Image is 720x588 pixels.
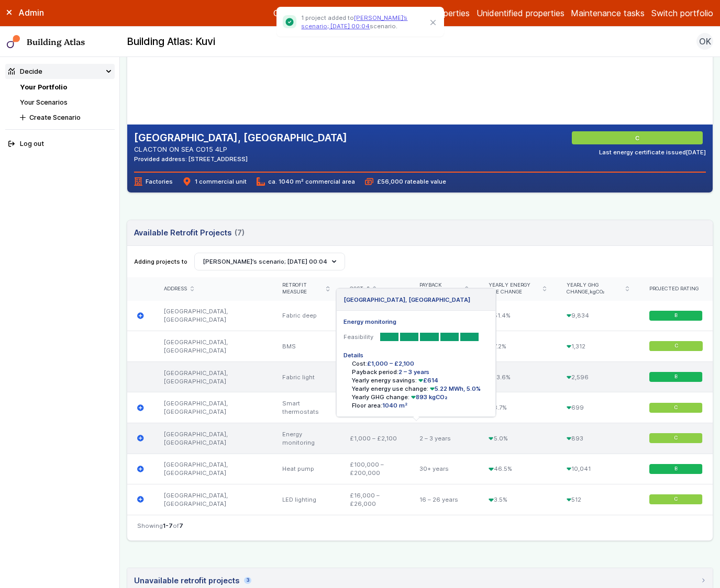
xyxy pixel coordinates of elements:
div: [GEOGRAPHIC_DATA], [GEOGRAPHIC_DATA] [154,301,272,331]
div: 10,041 [556,454,639,484]
time: [DATE] [686,149,706,156]
span: B [674,466,678,472]
div: Last energy certificate issued [599,148,706,156]
div: Provided address: [STREET_ADDRESS] [134,155,347,163]
h2: [GEOGRAPHIC_DATA], [GEOGRAPHIC_DATA] [134,131,347,145]
address: CLACTON ON SEA CO15 4LP [134,144,347,154]
span: Cost, £ [350,286,370,292]
div: 51.4% [479,301,557,331]
div: 5.0% [479,423,557,454]
div: Energy monitoring [272,423,340,454]
div: 3.5% [479,484,557,515]
div: 16 – 26 years [409,484,478,515]
a: [PERSON_NAME]’s scenario; [DATE] 00:04 [301,14,407,30]
div: 7.2% [479,331,557,362]
h5: Energy monitoring [344,318,489,326]
span: C [637,134,641,142]
div: [GEOGRAPHIC_DATA], [GEOGRAPHIC_DATA] [154,331,272,362]
span: Payback period, years [419,282,462,296]
div: Fabric light [272,361,340,392]
span: B [674,312,678,319]
div: [GEOGRAPHIC_DATA], [GEOGRAPHIC_DATA] [154,361,272,392]
div: 13.6% [479,361,557,392]
span: ca. 1040 m² commercial area [257,177,355,186]
div: 2 – 3 years [409,423,478,454]
div: 46.5% [479,454,557,484]
div: [GEOGRAPHIC_DATA], [GEOGRAPHIC_DATA] [154,423,272,454]
span: £56,000 rateable value [365,177,446,186]
nav: Table navigation [127,515,713,540]
span: C [674,496,678,503]
span: C [674,435,678,442]
button: Log out [5,137,115,152]
span: 7 [179,522,183,529]
li: Yearly energy savings: [352,376,489,385]
span: 893 kgCO₂ [409,393,448,401]
li: Yearly energy use change: [352,385,489,393]
button: Switch portfolio [651,7,713,19]
span: kgCO₂ [590,289,605,295]
div: £16,000 – £26,000 [340,484,409,515]
li: Floor area: [352,401,489,410]
div: [GEOGRAPHIC_DATA], [GEOGRAPHIC_DATA] [154,484,272,515]
div: 9,834 [556,301,639,331]
div: 699 [556,392,639,423]
button: [PERSON_NAME]’s scenario; [DATE] 00:04 [194,253,346,270]
button: OK [696,33,713,50]
span: 1040 m² [382,402,407,409]
div: [GEOGRAPHIC_DATA], [GEOGRAPHIC_DATA] [154,392,272,423]
span: Adding projects to [134,257,187,266]
div: £100,000 – £200,000 [340,454,409,484]
div: 1,312 [556,331,639,362]
span: Address [164,286,187,292]
div: [GEOGRAPHIC_DATA], [GEOGRAPHIC_DATA] [154,454,272,484]
span: Showing of [137,522,183,530]
span: C [674,343,678,350]
dt: Feasibility [344,333,373,341]
span: 1 commercial unit [183,177,246,186]
summary: Decide [5,64,115,79]
div: 3.7% [479,392,557,423]
div: 893 [556,423,639,454]
a: Your Portfolio [20,83,67,91]
img: main-0bbd2752.svg [7,35,20,49]
button: Close [426,16,440,29]
li: Cost: [352,359,489,368]
li: Yearly GHG change: [352,393,489,401]
div: Fabric deep [272,301,340,331]
div: LED lighting [272,484,340,515]
a: Organizations [273,7,326,19]
span: Yearly energy use change [489,282,539,296]
li: Payback period: [352,368,489,376]
span: £614 [417,377,439,384]
h2: Building Atlas: Kuvi [127,35,215,49]
div: Heat pump [272,454,340,484]
div: 2,596 [556,361,639,392]
div: [GEOGRAPHIC_DATA], [GEOGRAPHIC_DATA] [344,296,470,304]
a: Your Scenarios [20,98,68,106]
div: £1,000 – £2,100 [340,423,409,454]
div: Smart thermostats [272,392,340,423]
h5: Details [344,351,489,359]
span: Retrofit measure [282,282,323,296]
div: Decide [8,66,42,76]
span: B [674,374,678,380]
span: £1,000 – £2,100 [367,360,414,367]
div: Unavailable retrofit projects [134,575,251,586]
span: 3 [244,577,251,584]
a: Unidentified properties [477,7,564,19]
h3: Available Retrofit Projects [134,227,245,239]
span: 5.22 MWh, 5.0% [428,385,481,392]
div: 30+ years [409,454,478,484]
span: OK [699,35,711,48]
p: 1 project added to scenario. [301,14,426,30]
span: Yearly GHG change, [567,282,623,296]
span: Factories [134,177,173,186]
div: 512 [556,484,639,515]
span: C [674,404,678,411]
span: 1-7 [163,522,173,529]
div: Projected rating [649,286,703,292]
a: Maintenance tasks [571,7,645,19]
div: BMS [272,331,340,362]
span: (7) [235,227,245,239]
